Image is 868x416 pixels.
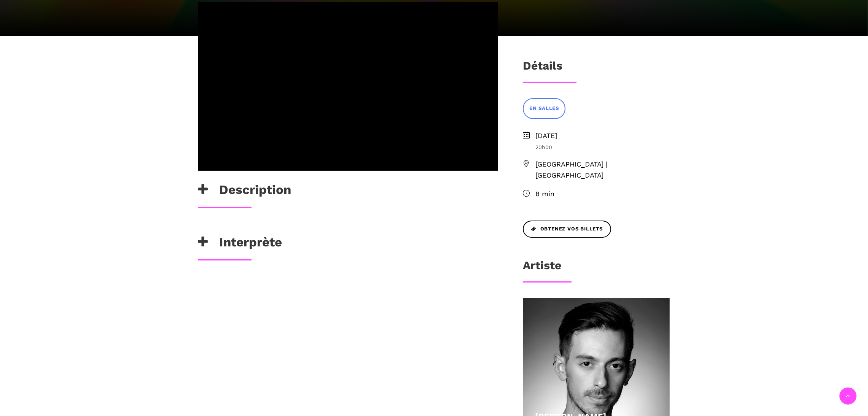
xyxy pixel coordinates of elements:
[523,221,611,238] a: Obtenez vos billets
[535,130,670,141] span: [DATE]
[529,105,559,113] span: EN SALLES
[523,98,565,119] a: EN SALLES
[535,159,670,181] span: [GEOGRAPHIC_DATA] | [GEOGRAPHIC_DATA]
[198,235,282,254] h3: Interprète
[198,2,498,170] iframe: Étienne Delorme Teaser 30' FQD23
[198,182,291,201] h3: Description
[535,143,670,151] span: 20h00
[535,189,670,200] span: 8 min
[523,59,562,78] h3: Détails
[531,225,603,233] span: Obtenez vos billets
[523,259,561,278] h3: Artiste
